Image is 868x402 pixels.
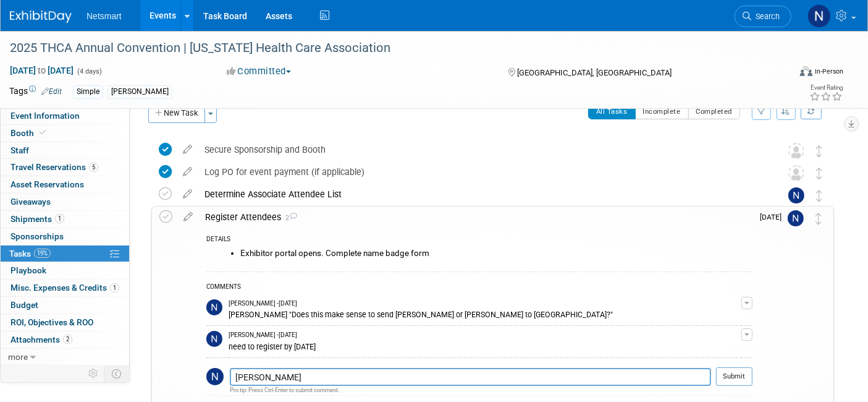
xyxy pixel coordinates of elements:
[751,12,780,21] span: Search
[55,214,64,223] span: 1
[230,386,711,394] div: Pro tip: Press Ctrl-Enter to submit comment.
[104,366,130,382] td: Toggle Event Tabs
[1,194,129,210] a: Giveaways
[11,179,84,189] span: Asset Reservations
[1,280,129,296] a: Misc. Expenses & Credits1
[801,103,822,119] a: Refresh
[11,300,38,310] span: Budget
[10,11,72,23] img: ExhibitDay
[1,297,129,314] a: Budget
[815,213,822,225] i: Move task
[107,85,172,98] div: [PERSON_NAME]
[11,128,48,138] span: Booth
[788,165,804,181] img: Unassigned
[11,231,64,241] span: Sponsorships
[1,349,129,366] a: more
[76,67,102,75] span: (4 days)
[9,249,51,259] span: Tasks
[177,166,198,177] a: edit
[814,67,843,76] div: In-Person
[1,331,129,348] a: Attachments2
[11,162,98,172] span: Travel Reservations
[41,87,62,96] a: Edit
[89,163,98,172] span: 5
[735,6,791,27] a: Search
[11,335,72,344] span: Attachments
[198,139,764,160] div: Secure Sponsorship and Booth
[1,142,129,159] a: Staff
[177,144,198,155] a: edit
[9,85,62,99] td: Tags
[1,314,129,331] a: ROI, Objectives & ROO
[177,212,199,223] a: edit
[206,281,752,294] div: COMMENTS
[11,265,46,275] span: Playbook
[73,85,103,98] div: Simple
[9,65,74,76] span: [DATE] [DATE]
[1,108,129,124] a: Event Information
[206,368,224,385] img: Nina Finn
[809,85,843,91] div: Event Rating
[229,299,297,308] span: [PERSON_NAME] - [DATE]
[11,317,93,327] span: ROI, Objectives & ROO
[198,184,764,205] div: Determine Associate Attendee List
[1,228,129,245] a: Sponsorships
[86,11,122,21] span: Netsmart
[240,249,752,259] li: Exhibitor portal opens. Complete name badge form
[199,207,752,228] div: Register Attendees
[788,187,804,203] img: Nina Finn
[1,176,129,193] a: Asset Reservations
[198,161,764,182] div: Log PO for event payment (if applicable)
[148,103,205,123] button: New Task
[1,125,129,142] a: Booth
[206,235,752,246] div: DETAILS
[206,331,222,347] img: Nina Finn
[40,129,46,136] i: Booth reservation complete
[760,213,788,221] span: [DATE]
[11,283,119,293] span: Misc. Expenses & Credits
[229,331,297,340] span: [PERSON_NAME] - [DATE]
[517,68,672,77] span: [GEOGRAPHIC_DATA], [GEOGRAPHIC_DATA]
[788,143,804,159] img: Unassigned
[807,4,831,28] img: Nina Finn
[6,37,772,59] div: 2025 THCA Annual Convention | [US_STATE] Health Care Association
[8,352,28,362] span: more
[800,66,812,76] img: Format-Inperson.png
[110,283,119,293] span: 1
[34,249,51,258] span: 19%
[1,262,129,279] a: Playbook
[1,246,129,262] a: Tasks19%
[229,308,741,320] div: [PERSON_NAME] "Does this make sense to send [PERSON_NAME] or [PERSON_NAME] to [GEOGRAPHIC_DATA]?"
[720,64,843,83] div: Event Format
[716,367,752,386] button: Submit
[788,210,804,226] img: Nina Finn
[229,340,741,352] div: need to register by [DATE]
[588,103,636,119] button: All Tasks
[36,66,48,75] span: to
[281,214,297,222] span: 2
[1,159,129,176] a: Travel Reservations5
[688,103,741,119] button: Completed
[11,197,51,207] span: Giveaways
[1,211,129,228] a: Shipments1
[83,366,104,382] td: Personalize Event Tab Strip
[11,145,29,155] span: Staff
[222,65,296,78] button: Committed
[11,214,64,224] span: Shipments
[816,190,822,202] i: Move task
[816,145,822,157] i: Move task
[11,111,80,121] span: Event Information
[206,299,222,315] img: Nina Finn
[63,335,72,344] span: 2
[177,189,198,200] a: edit
[635,103,689,119] button: Incomplete
[816,168,822,179] i: Move task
